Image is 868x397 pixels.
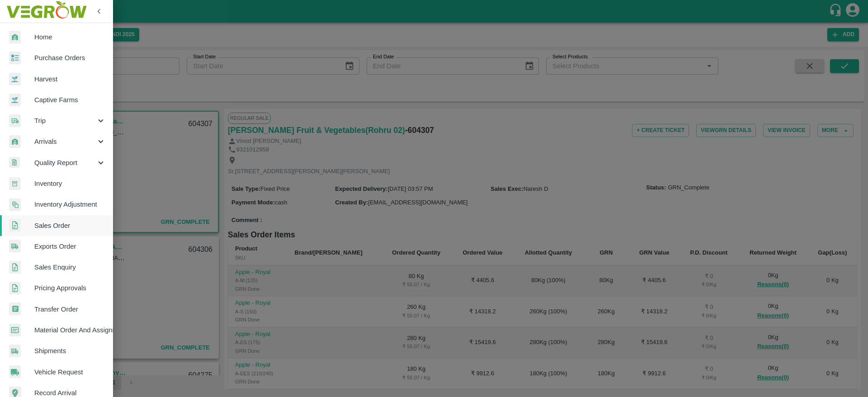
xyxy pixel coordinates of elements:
[34,262,106,272] span: Sales Enquiry
[34,137,96,147] span: Arrivals
[34,53,106,63] span: Purchase Orders
[9,365,21,378] img: vehicle
[9,72,21,86] img: harvest
[9,157,20,168] img: qualityReport
[9,240,21,253] img: shipments
[34,325,106,335] span: Material Order And Assignment
[9,302,21,316] img: whTransfer
[9,31,21,44] img: whArrival
[9,324,21,337] img: centralMaterial
[34,95,106,105] span: Captive Farms
[9,345,21,358] img: shipments
[34,241,106,251] span: Exports Order
[9,93,21,107] img: harvest
[9,282,21,295] img: sales
[34,221,106,231] span: Sales Order
[34,179,106,189] span: Inventory
[9,219,21,232] img: sales
[9,135,21,148] img: whArrival
[34,158,96,168] span: Quality Report
[34,74,106,84] span: Harvest
[9,198,21,211] img: inventory
[34,116,96,126] span: Trip
[9,114,21,128] img: delivery
[34,367,106,377] span: Vehicle Request
[34,283,106,293] span: Pricing Approvals
[9,177,21,190] img: whInventory
[9,261,21,274] img: sales
[34,199,106,209] span: Inventory Adjustment
[34,32,106,42] span: Home
[34,346,106,356] span: Shipments
[9,52,21,65] img: reciept
[34,304,106,314] span: Transfer Order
